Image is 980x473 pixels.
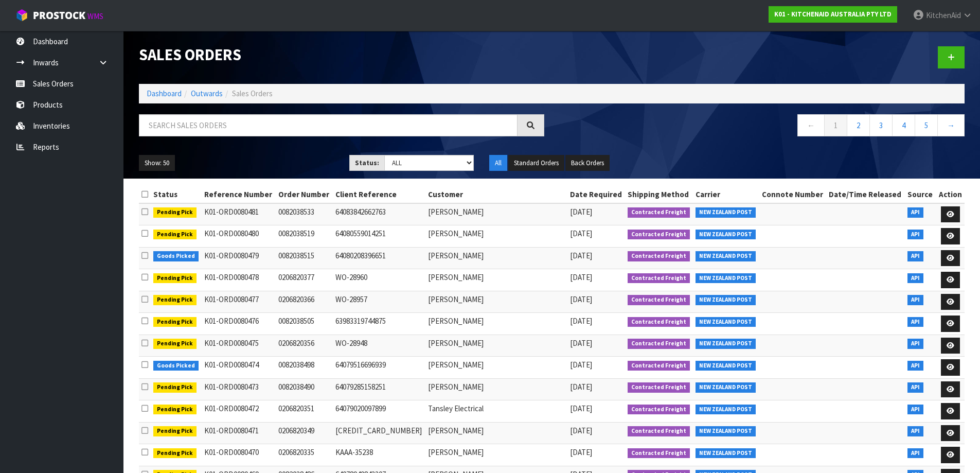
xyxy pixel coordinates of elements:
span: [DATE] [570,447,592,457]
td: K01-ORD0080474 [202,357,276,379]
a: 2 [847,114,870,136]
span: API [907,230,923,240]
a: ← [797,114,825,136]
span: NEW ZEALAND POST [696,273,756,284]
span: API [907,339,923,349]
td: [PERSON_NAME] [425,357,567,379]
input: Search sales orders [139,114,518,136]
span: Contracted Freight [628,339,690,349]
span: Pending Pick [153,405,197,415]
td: K01-ORD0080475 [202,335,276,357]
td: 0206820356 [276,335,332,357]
td: 64080559014251 [333,225,425,248]
td: 0082038515 [276,247,332,269]
span: [DATE] [570,426,592,435]
th: Date/Time Released [826,186,905,203]
td: 64079285158251 [333,378,425,400]
td: 64079020097899 [333,400,425,423]
span: NEW ZEALAND POST [696,448,756,459]
span: API [907,273,923,284]
span: Contracted Freight [628,317,690,327]
span: API [907,405,923,415]
button: Back Orders [565,155,610,171]
small: WMS [87,11,103,21]
td: [PERSON_NAME] [425,225,567,248]
span: Contracted Freight [628,273,690,284]
span: [DATE] [570,404,592,413]
span: Pending Pick [153,230,197,240]
td: WO-28960 [333,269,425,291]
span: NEW ZEALAND POST [696,251,756,261]
a: 4 [892,114,915,136]
td: [PERSON_NAME] [425,291,567,313]
td: [PERSON_NAME] [425,203,567,225]
span: NEW ZEALAND POST [696,207,756,218]
nav: Page navigation [560,114,965,139]
td: [PERSON_NAME] [425,422,567,444]
span: Pending Pick [153,317,197,327]
td: 0082038490 [276,378,332,400]
td: [PERSON_NAME] [425,313,567,335]
td: 64079516696939 [333,357,425,379]
th: Connote Number [759,186,827,203]
span: [DATE] [570,207,592,217]
td: 64083842662763 [333,203,425,225]
td: K01-ORD0080480 [202,225,276,248]
span: Pending Pick [153,207,197,218]
td: Tansley Electrical [425,400,567,423]
span: API [907,426,923,436]
span: API [907,251,923,261]
span: ProStock [33,9,85,22]
th: Order Number [276,186,332,203]
td: K01-ORD0080479 [202,247,276,269]
strong: Status: [355,159,379,167]
span: [DATE] [570,251,592,260]
span: Contracted Freight [628,382,690,393]
img: cube-alt.png [15,9,28,22]
td: WO-28957 [333,291,425,313]
span: Pending Pick [153,382,197,393]
td: [PERSON_NAME] [425,444,567,466]
td: 0082038505 [276,313,332,335]
td: 0206820349 [276,422,332,444]
strong: K01 - KITCHENAID AUSTRALIA PTY LTD [774,10,892,19]
span: Sales Orders [232,89,273,98]
td: K01-ORD0080477 [202,291,276,313]
span: Pending Pick [153,426,197,436]
span: NEW ZEALAND POST [696,317,756,327]
td: [CREDIT_CARD_NUMBER] [333,422,425,444]
span: [DATE] [570,229,592,238]
td: [PERSON_NAME] [425,247,567,269]
td: [PERSON_NAME] [425,335,567,357]
a: 1 [824,114,847,136]
td: [PERSON_NAME] [425,269,567,291]
span: Pending Pick [153,339,197,349]
th: Action [936,186,965,203]
span: Contracted Freight [628,405,690,415]
span: Pending Pick [153,273,197,284]
span: NEW ZEALAND POST [696,339,756,349]
th: Client Reference [333,186,425,203]
th: Reference Number [202,186,276,203]
a: → [937,114,965,136]
span: API [907,448,923,459]
td: [PERSON_NAME] [425,378,567,400]
th: Shipping Method [625,186,693,203]
td: 0206820377 [276,269,332,291]
td: K01-ORD0080471 [202,422,276,444]
span: API [907,317,923,327]
span: [DATE] [570,294,592,304]
a: 5 [915,114,938,136]
td: K01-ORD0080472 [202,400,276,423]
span: Contracted Freight [628,295,690,305]
h1: Sales Orders [139,46,544,63]
span: NEW ZEALAND POST [696,230,756,240]
td: 64080208396651 [333,247,425,269]
th: Customer [425,186,567,203]
span: Contracted Freight [628,251,690,261]
span: [DATE] [570,316,592,326]
span: API [907,295,923,305]
a: Outwards [191,89,223,98]
td: 0206820366 [276,291,332,313]
td: 0206820335 [276,444,332,466]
